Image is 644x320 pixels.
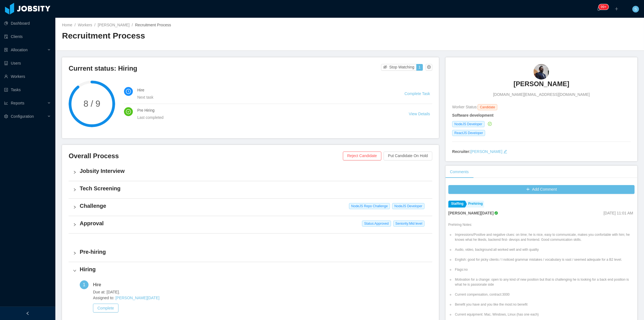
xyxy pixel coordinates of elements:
[4,18,51,29] a: icon: pie-chartDashboard
[452,149,470,154] strong: Recruiter:
[470,149,502,154] a: [PERSON_NAME]
[454,277,635,287] li: Motivation for a change: open to any kind of new position but that is challenging he is looking f...
[126,89,131,94] i: icon: clock-circle
[62,30,350,42] h2: Recruitment Process
[426,64,432,71] button: icon: setting
[454,247,635,252] li: Audio, video, background:all worked well and with quality
[73,252,76,255] i: icon: right
[80,248,428,256] h4: Pre-hiring
[11,114,34,119] span: Configuration
[405,91,430,96] a: Complete Task
[452,113,493,117] strong: Software development
[452,121,485,127] span: NodeJS Developer
[478,104,497,110] span: Candidate
[362,221,391,227] span: Status: Approved
[93,295,428,301] span: Assigned to:
[454,302,635,307] li: Benefit you have and you like the most:no benefit
[80,265,428,273] h4: Hiring
[452,105,478,109] span: Worker Status:
[488,122,492,126] i: icon: check-circle
[392,203,425,209] span: NodeJS Developer
[416,64,423,71] button: 1
[73,188,76,191] i: icon: right
[69,181,432,198] div: icon: rightTech Screening
[634,6,637,12] span: S
[487,122,492,126] a: icon: check-circle
[349,203,390,209] span: NodeJS Repo Challenge
[78,23,92,27] a: Workers
[4,71,51,82] a: icon: userWorkers
[69,216,432,233] div: icon: rightApproval
[597,7,601,11] i: icon: bell
[465,201,484,208] a: Prehiring
[126,109,131,114] i: icon: check-circle
[80,202,428,210] h4: Challenge
[132,23,133,27] span: /
[62,23,72,27] a: Home
[381,64,417,71] button: icon: eye-invisibleStop Watching
[534,64,549,80] img: 82a238dd-f610-4ed6-ba61-6dc89ef58814_68b76b53298ee-90w.png
[4,31,51,42] a: icon: auditClients
[448,185,635,194] button: icon: plusAdd Comment
[11,48,28,52] span: Allocation
[4,101,8,105] i: icon: line-chart
[80,185,428,192] h4: Tech Screening
[454,312,635,317] li: Current equipment: Mac, Windows, Linux (has one each)
[93,280,105,289] div: Hire
[454,257,635,262] li: English: good for picky clients / I noticed grammar mistakes / vocabulary is vast / seemed adequa...
[83,282,86,287] span: 1
[4,84,51,95] a: icon: profileTasks
[137,87,391,93] h4: Hire
[69,245,432,262] div: icon: rightPre-hiring
[4,58,51,69] a: icon: robotUsers
[4,114,8,118] i: icon: setting
[493,92,590,98] span: [DOMAIN_NAME][EMAIL_ADDRESS][DOMAIN_NAME]
[69,99,115,108] span: 8 / 9
[448,201,465,208] a: Staffing
[93,289,428,295] span: Due at: [DATE].
[69,152,343,160] h3: Overall Process
[448,211,494,215] strong: [PERSON_NAME][DATE]
[604,211,633,215] span: [DATE] 11:01 AM
[93,306,118,310] a: Complete
[454,267,635,272] li: Flags:no
[137,114,395,121] div: Last completed
[73,223,76,226] i: icon: right
[393,221,425,227] span: Seniority: Mid level
[94,23,95,27] span: /
[384,152,432,160] button: Put Candidate On Hold
[115,296,159,300] a: [PERSON_NAME][DATE]
[80,219,428,227] h4: Approval
[4,48,8,52] i: icon: solution
[73,171,76,174] i: icon: right
[73,206,76,209] i: icon: right
[454,232,635,242] li: Impressions/Positive and negative clues: on time; he is nice, easy to communicate, makes you conf...
[74,23,76,27] span: /
[73,269,76,272] i: icon: right
[454,292,635,297] li: Current compensation, contract:3000
[98,23,130,27] a: [PERSON_NAME]
[446,166,473,178] div: Comments
[615,7,619,11] i: icon: plus
[69,262,432,279] div: icon: rightHiring
[69,64,381,73] h3: Current status: Hiring
[137,94,391,100] div: Next task
[93,304,118,313] button: Complete
[80,167,428,175] h4: Jobsity Interview
[11,101,24,105] span: Reports
[137,107,395,113] h4: Pre Hiring
[452,130,485,136] span: ReactJS Developer
[514,80,569,88] h3: [PERSON_NAME]
[503,150,507,153] i: icon: edit
[599,4,609,10] sup: 1210
[514,80,569,92] a: [PERSON_NAME]
[69,164,432,181] div: icon: rightJobsity Interview
[135,23,171,27] span: Recruitment Process
[409,112,430,116] a: View Details
[69,199,432,216] div: icon: rightChallenge
[343,152,381,160] button: Reject Candidate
